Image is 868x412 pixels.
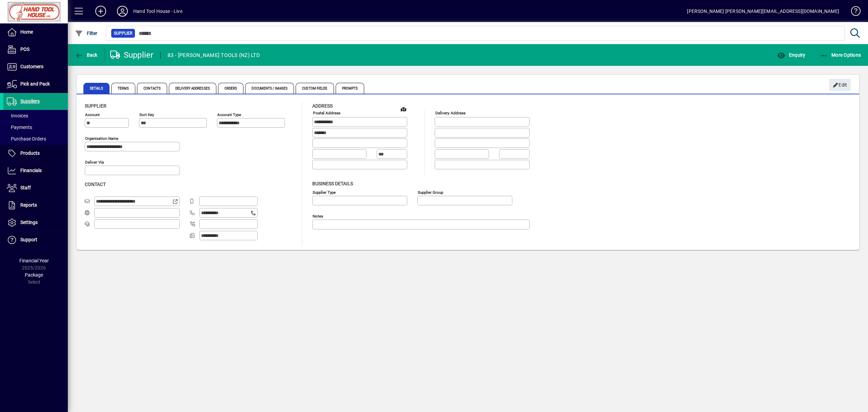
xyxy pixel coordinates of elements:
mat-label: Supplier type [313,190,336,194]
button: Enquiry [775,49,807,61]
span: Financial Year [19,258,49,263]
a: Payments [3,121,68,133]
span: Filter [75,31,98,36]
a: Purchase Orders [3,133,68,145]
span: More Options [820,52,861,58]
mat-label: Notes [313,213,323,218]
span: Settings [20,220,38,225]
a: Home [3,24,68,41]
a: Invoices [3,110,68,121]
a: Staff [3,180,68,196]
span: Reports [20,202,37,208]
span: Business details [312,181,353,186]
button: Profile [112,5,133,17]
span: Home [20,29,33,35]
span: Products [20,150,40,156]
span: Edit [833,79,847,91]
span: Payments [7,125,32,130]
mat-label: Deliver via [85,160,104,165]
span: POS [20,46,29,52]
button: Back [73,49,99,61]
a: POS [3,41,68,58]
div: Supplier [110,50,154,60]
span: Staff [20,185,31,190]
span: Enquiry [777,52,805,58]
a: Reports [3,197,68,214]
span: Contact [85,182,106,187]
span: Supplier [85,103,106,109]
div: 83 - [PERSON_NAME] TOOLS (NZ) LTD [167,50,260,61]
button: Add [90,5,112,17]
span: Package [25,272,43,278]
button: Filter [73,27,99,39]
span: Support [20,237,37,242]
span: Details [83,83,110,94]
mat-label: Sort key [139,112,154,117]
span: Prompts [336,83,364,94]
span: Custom Fields [296,83,334,94]
span: Delivery Addresses [169,83,216,94]
span: Back [75,52,98,58]
a: Knowledge Base [846,1,860,23]
span: Address [312,103,333,109]
span: Orders [218,83,244,94]
mat-label: Supplier group [418,190,443,194]
div: Hand Tool House - Live [133,6,182,17]
mat-label: Account Type [217,112,241,117]
a: View on map [398,104,409,114]
a: Settings [3,214,68,231]
a: Products [3,145,68,162]
span: Contacts [137,83,167,94]
span: Invoices [7,113,28,118]
span: Financials [20,168,42,173]
a: Customers [3,58,68,75]
a: Support [3,231,68,248]
span: Documents / Images [245,83,294,94]
span: Supplier [114,30,132,37]
button: Edit [829,79,851,91]
mat-label: Account [85,112,100,117]
app-page-header-button: Back [68,49,105,61]
span: Suppliers [20,98,40,104]
a: Pick and Pack [3,76,68,93]
span: Purchase Orders [7,136,46,142]
div: [PERSON_NAME] [PERSON_NAME][EMAIL_ADDRESS][DOMAIN_NAME] [687,6,839,17]
a: Financials [3,162,68,179]
span: Terms [111,83,136,94]
span: Customers [20,64,43,69]
mat-label: Organisation name [85,136,118,141]
button: More Options [818,49,863,61]
span: Pick and Pack [20,81,50,87]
